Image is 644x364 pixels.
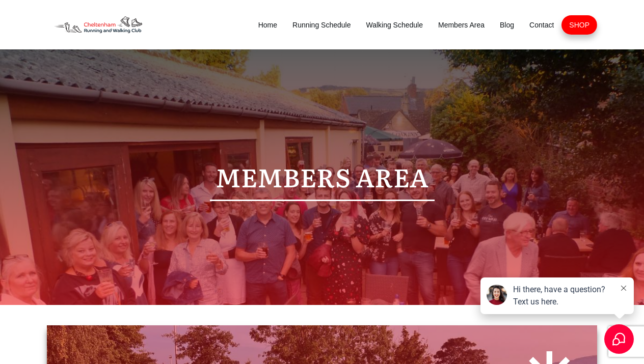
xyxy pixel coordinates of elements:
[58,154,586,199] p: Members Area
[529,18,554,32] a: Contact
[569,18,589,32] a: SHOP
[258,18,277,32] a: Home
[438,18,485,32] a: Members Area
[366,18,423,32] a: Walking Schedule
[292,18,351,32] a: Running Schedule
[500,18,514,32] a: Blog
[47,10,149,39] img: Decathlon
